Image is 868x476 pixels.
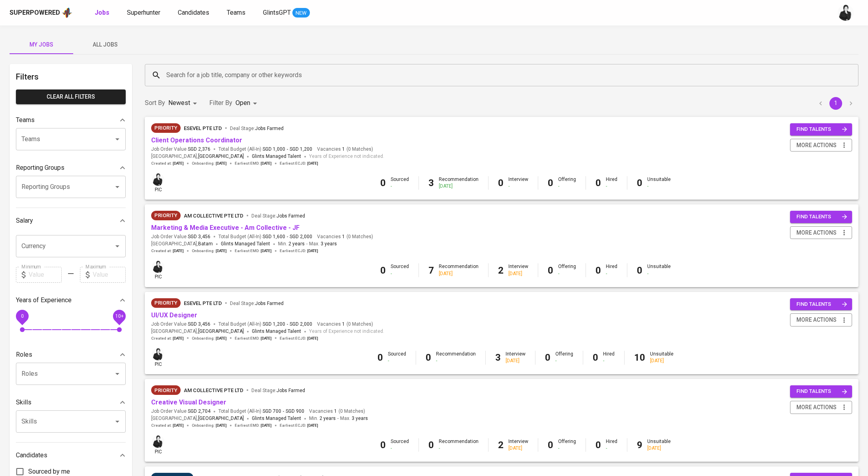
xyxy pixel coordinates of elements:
span: ESEVEL PTE LTD [184,300,222,306]
span: Glints Managed Talent [221,241,270,247]
span: [DATE] [216,248,227,254]
div: Roles [16,347,126,363]
span: [DATE] [173,248,184,254]
b: 7 [428,265,434,276]
div: Unsuitable [647,263,671,277]
a: Teams [227,8,247,18]
div: Recommendation [436,351,476,364]
span: NEW [292,9,310,17]
b: 0 [378,352,383,363]
div: Unsuitable [647,176,671,190]
b: 0 [548,439,553,451]
span: [GEOGRAPHIC_DATA] , [151,240,213,248]
b: 2 [498,439,504,451]
span: [DATE] [216,336,227,341]
span: Open [235,99,250,107]
span: Min. [278,241,305,247]
div: [DATE] [647,445,671,452]
h6: Filters [16,70,126,83]
div: Recommendation [439,176,479,190]
b: 0 [380,439,386,451]
span: Onboarding : [192,423,227,428]
b: 0 [637,265,642,276]
p: Candidates [16,451,47,460]
div: Salary [16,213,126,229]
span: 2 years [319,416,336,421]
span: Vacancies ( 0 Matches ) [317,233,373,240]
b: 0 [380,265,386,276]
span: SGD 1,200 [263,321,285,328]
span: Vacancies ( 0 Matches ) [317,321,373,328]
span: [DATE] [173,161,184,166]
span: SGD 3,456 [188,321,210,328]
span: Total Budget (All-In) [218,233,312,240]
p: Skills [16,398,31,407]
img: medwi@glints.com [152,348,164,360]
span: - [287,321,288,328]
span: Vacancies ( 0 Matches ) [317,146,373,153]
span: Priority [151,299,181,307]
span: [GEOGRAPHIC_DATA] [198,415,244,423]
span: more actions [796,315,837,325]
span: Jobs Farmed [276,388,305,393]
span: Deal Stage : [230,301,284,306]
span: SGD 900 [286,408,304,415]
span: [DATE] [216,423,227,428]
input: Value [93,267,126,283]
span: Teams [227,9,245,16]
b: 2 [498,265,504,276]
a: Superhunter [127,8,162,18]
img: medwi@glints.com [152,260,164,273]
b: 0 [545,352,551,363]
span: Total Budget (All-In) [218,321,312,328]
div: [DATE] [650,357,673,364]
div: - [558,445,576,452]
span: 1 [341,233,345,240]
div: Interview [508,263,528,277]
div: pic [151,260,165,280]
img: medwi@glints.com [152,173,164,186]
span: [DATE] [261,161,272,166]
span: Priority [151,387,181,394]
span: Job Order Value [151,146,210,153]
div: - [606,183,617,190]
b: 0 [593,352,598,363]
span: 1 [341,321,345,328]
span: Glints Managed Talent [252,153,301,159]
span: Onboarding : [192,336,227,341]
div: Hired [606,176,617,190]
button: more actions [790,226,852,239]
div: Offering [558,263,576,277]
span: more actions [796,402,837,412]
span: SGD 1,000 [263,146,285,153]
span: find talents [796,212,847,221]
div: - [647,270,671,277]
span: Candidates [178,9,209,16]
p: Filter By [209,98,232,108]
button: find talents [790,211,852,223]
span: Batam [198,240,213,248]
div: Sourced [391,176,409,190]
p: Roles [16,350,32,359]
div: - [439,445,479,452]
span: [DATE] [173,336,184,341]
div: New Job received from Demand Team [151,211,181,220]
div: Sourced [391,263,409,277]
button: page 1 [829,97,842,110]
p: Sort By [145,98,165,108]
button: Open [112,241,123,252]
span: Max. [309,241,337,247]
span: Total Budget (All-In) [218,408,304,415]
img: medwi@glints.com [838,5,854,21]
span: Earliest ECJD : [280,248,318,254]
div: [DATE] [508,445,528,452]
div: Hired [603,351,615,364]
b: 0 [548,265,553,276]
span: 0 [21,313,23,319]
p: Newest [168,98,190,108]
a: Jobs [95,8,111,18]
button: more actions [790,139,852,152]
b: 0 [637,177,642,188]
div: - [606,445,617,452]
span: Years of Experience not indicated. [309,328,384,336]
